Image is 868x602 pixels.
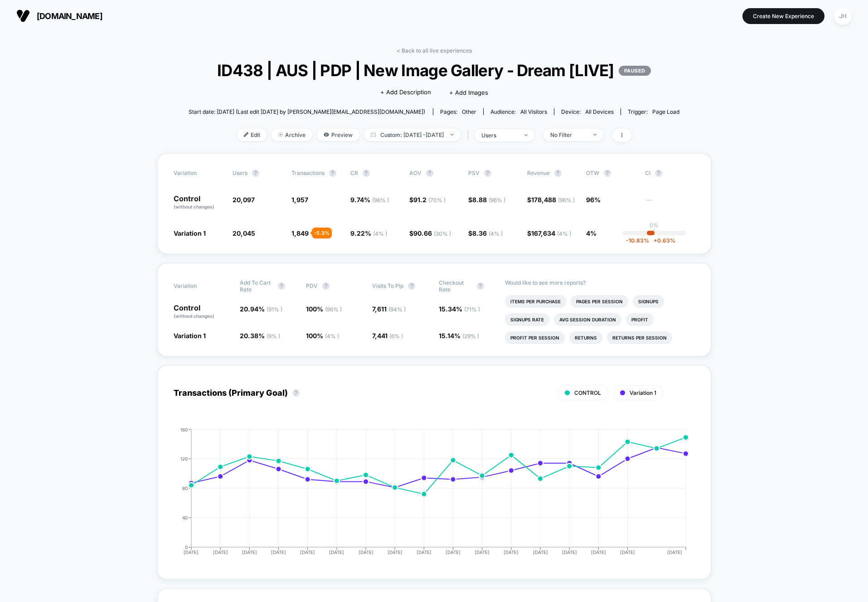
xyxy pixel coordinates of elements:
div: - 5.3 % [312,228,332,238]
span: CONTROL [574,389,601,396]
span: PDV [306,282,318,289]
div: users [481,132,518,139]
span: Preview [317,129,359,141]
span: Variation 1 [174,332,206,340]
span: ( 4 % ) [373,230,387,237]
span: Variation 1 [630,389,656,396]
span: PSV [468,170,480,176]
div: Pages: [440,108,476,115]
img: Visually logo [16,9,30,23]
span: + Add Images [449,89,488,96]
li: Profit [626,313,654,326]
span: 20,045 [233,229,255,237]
span: 20.94 % [240,305,282,313]
span: ( 29 % ) [462,333,479,340]
button: ? [363,170,370,177]
tspan: [DATE] [533,549,548,555]
span: ( 70 % ) [428,197,446,204]
span: (without changes) [174,313,214,319]
tspan: [DATE] [667,549,682,555]
span: all devices [585,108,614,115]
tspan: 80 [182,485,188,490]
span: ( 91 % ) [267,306,282,313]
li: Returns Per Session [607,331,672,344]
li: Signups [633,295,664,308]
span: 7,441 [372,332,403,340]
button: ? [426,170,433,177]
li: Items Per Purchase [505,295,566,308]
li: Profit Per Session [505,331,565,344]
img: edit [244,132,248,137]
tspan: [DATE] [562,549,577,555]
li: Avg Session Duration [554,313,621,326]
span: $ [527,196,575,204]
span: 96% [586,196,601,204]
span: + [654,237,657,244]
span: ( 30 % ) [434,230,451,237]
span: 4% [586,229,596,237]
p: Would like to see more reports? [505,279,695,286]
span: 100 % [306,332,339,340]
span: ( 94 % ) [388,306,406,313]
p: Control [174,195,223,210]
span: Archive [272,129,312,141]
p: 0% [650,222,659,228]
tspan: [DATE] [271,549,286,555]
span: 15.34 % [439,305,480,313]
span: 167,634 [531,229,571,237]
button: ? [554,170,562,177]
span: ID438 | AUS | PDP | New Image Gallery - Dream [LIVE] [213,61,655,80]
button: ? [322,282,330,290]
span: 20.38 % [240,332,280,340]
li: Signups Rate [505,313,549,326]
span: Edit [237,129,267,141]
span: ( 4 % ) [489,230,503,237]
span: Start date: [DATE] (Last edit [DATE] by [PERSON_NAME][EMAIL_ADDRESS][DOMAIN_NAME]) [189,108,425,115]
img: calendar [371,132,376,137]
span: Checkout Rate [439,279,472,293]
span: 0.63 % [649,237,675,244]
button: ? [484,170,491,177]
span: users [233,170,247,176]
span: $ [527,229,571,237]
span: 1,957 [291,196,308,204]
span: (without changes) [174,204,214,209]
tspan: 0 [185,544,188,549]
span: 7,611 [372,305,406,313]
button: [DOMAIN_NAME] [14,9,105,23]
button: Create New Experience [742,8,824,24]
span: Variation 1 [174,229,206,237]
span: ( 4 % ) [325,333,339,340]
tspan: 120 [180,456,188,461]
img: end [278,132,283,137]
span: 1,849 [291,229,309,237]
span: 91.2 [413,196,446,204]
span: Variation [174,170,223,177]
button: JH [831,7,854,25]
button: ? [252,170,259,177]
tspan: 40 [182,515,188,520]
span: ( 6 % ) [389,333,403,340]
p: PAUSED [619,66,651,76]
button: ? [292,389,300,397]
tspan: [DATE] [213,549,228,555]
tspan: [DATE] [300,549,315,555]
p: | [653,228,655,235]
span: 15.14 % [439,332,479,340]
span: CI [645,170,695,177]
button: ? [477,282,484,290]
a: < Back to all live experiences [397,47,472,54]
span: 20,097 [233,196,255,204]
span: ( 71 % ) [464,306,480,313]
img: end [451,134,454,136]
span: $ [409,229,451,237]
span: --- [645,197,695,210]
span: $ [409,196,446,204]
span: Custom: [DATE] - [DATE] [364,129,461,141]
span: Variation [174,279,223,293]
img: end [593,134,596,136]
span: Page Load [652,108,679,115]
tspan: [DATE] [388,549,402,555]
span: ( 9 % ) [267,333,280,340]
span: 178,488 [531,196,575,204]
